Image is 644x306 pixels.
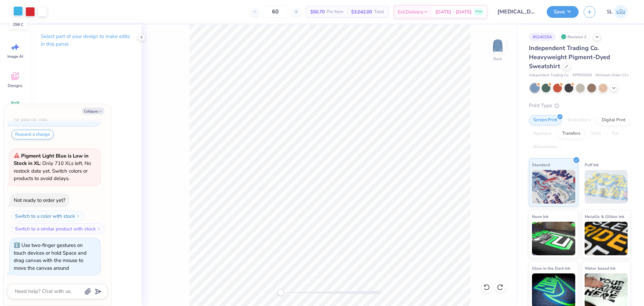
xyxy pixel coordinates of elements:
span: $50.70 [310,8,325,15]
p: Select part of your design to make edits in this panel [41,33,131,48]
div: Accessibility label [277,289,284,296]
span: $3,042.00 [351,8,372,15]
span: Standard [532,161,550,168]
span: Total [374,8,384,15]
img: Switch to a color with stock [76,214,80,218]
span: SL [607,8,612,16]
div: Back [493,56,502,62]
div: Screen Print [529,115,561,125]
div: Digital Print [597,115,630,125]
div: Foil [607,129,623,139]
img: Metallic & Glitter Ink [585,222,628,255]
div: Print Type [529,102,631,110]
img: Standard [532,170,575,204]
button: Switch to a color with stock [11,211,84,221]
div: Vinyl [587,129,605,139]
div: Revision 2 [559,33,590,41]
span: # PRM3500 [573,73,592,78]
div: Embroidery [563,115,595,125]
div: Use two-finger gestures on touch devices or hold Space and drag canvas with the mouse to move the... [14,242,87,271]
button: Switch to a similar product with stock [11,223,105,234]
img: Back [491,39,504,52]
span: Water based Ink [585,265,615,272]
span: Per Item [327,8,343,15]
div: Applique [529,129,556,139]
div: # 524025A [529,33,556,41]
div: Rhinestones [529,142,561,152]
img: Neon Ink [532,222,575,255]
img: Sheena Mae Loyola [614,5,628,18]
img: Puff Ink [585,170,628,204]
span: Independent Trading Co. Heavyweight Pigment-Dyed Sweatshirt [529,44,610,70]
span: Free [476,9,482,14]
input: Untitled Design [492,5,542,18]
a: SL [604,5,631,18]
div: 298 C [9,20,27,29]
button: Collapse [82,107,104,115]
strong: Pigment Light Blue is Low in Stock in XL [14,152,89,167]
span: Puff Ink [585,161,599,168]
span: : Only 710 XLs left. No restock date yet. Switch colors or products to avoid delays. [14,152,91,182]
button: Request a change [11,130,54,139]
span: [DATE] - [DATE] [435,8,472,15]
span: Est. Delivery [398,8,423,15]
span: Independent Trading Co. [529,73,569,78]
button: Save [547,6,579,18]
img: Switch to a similar product with stock [97,227,101,231]
input: – – [262,6,288,18]
span: Image AI [7,54,23,59]
span: Neon Ink [532,213,548,220]
span: Minimum Order: 12 + [595,73,629,78]
span: Designs [8,83,22,88]
div: Not ready to order yet? [14,197,65,204]
div: Transfers [558,129,585,139]
span: Metallic & Glitter Ink [585,213,624,220]
span: Glow in the Dark Ink [532,265,570,272]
